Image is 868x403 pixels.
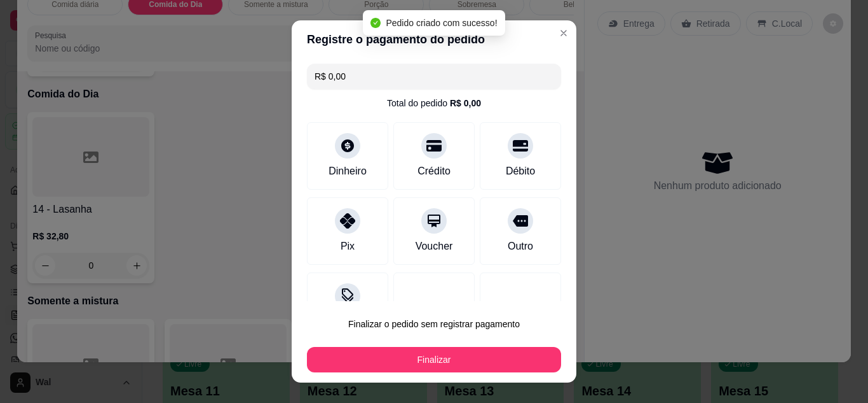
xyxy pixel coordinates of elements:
[387,97,481,110] div: Total do pedido
[292,20,576,59] header: Registre o pagamento do pedido
[370,18,381,28] span: check-circle
[508,239,533,254] div: Outro
[341,239,355,254] div: Pix
[450,97,481,110] div: R$ 0,00
[307,347,561,372] button: Finalizar
[386,18,497,28] span: Pedido criado com sucesso!
[329,164,367,179] div: Dinheiro
[315,64,553,89] input: Ex.: hambúrguer de cordeiro
[417,164,451,179] div: Crédito
[416,239,453,254] div: Voucher
[506,164,535,179] div: Débito
[553,23,574,43] button: Close
[307,311,561,337] button: Finalizar o pedido sem registrar pagamento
